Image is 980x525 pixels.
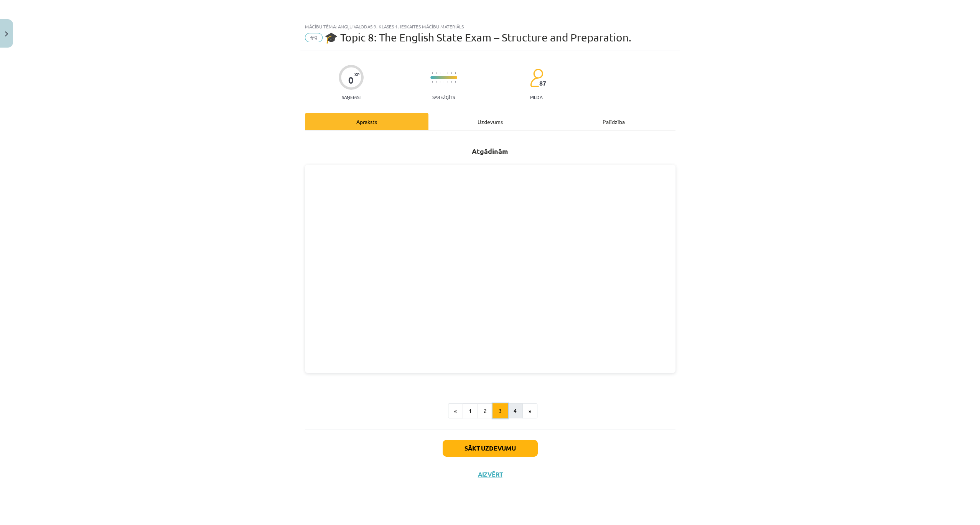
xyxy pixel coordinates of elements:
button: Aizvērt [476,471,505,478]
button: 2 [478,403,493,419]
img: icon-short-line-57e1e144782c952c97e751825c79c345078a6d821885a25fce030b3d8c18986b.svg [451,81,452,83]
div: Uzdevums [428,113,552,130]
img: icon-short-line-57e1e144782c952c97e751825c79c345078a6d821885a25fce030b3d8c18986b.svg [436,72,436,74]
img: icon-close-lesson-0947bae3869378f0d4975bcd49f059093ad1ed9edebbc8119c70593378902aed.svg [5,31,8,36]
img: icon-short-line-57e1e144782c952c97e751825c79c345078a6d821885a25fce030b3d8c18986b.svg [455,81,456,83]
span: #9 [305,33,323,42]
img: icon-short-line-57e1e144782c952c97e751825c79c345078a6d821885a25fce030b3d8c18986b.svg [455,72,456,74]
button: 4 [507,403,523,419]
div: Apraksts [305,113,428,130]
img: icon-short-line-57e1e144782c952c97e751825c79c345078a6d821885a25fce030b3d8c18986b.svg [440,81,440,83]
div: Mācību tēma: Angļu valodas 9. klases 1. ieskaites mācību materiāls [305,24,675,29]
img: icon-short-line-57e1e144782c952c97e751825c79c345078a6d821885a25fce030b3d8c18986b.svg [443,72,444,74]
span: 87 [539,80,546,87]
button: 3 [492,403,508,419]
p: Sarežģīts [432,94,455,100]
img: icon-short-line-57e1e144782c952c97e751825c79c345078a6d821885a25fce030b3d8c18986b.svg [451,72,452,74]
button: Sākt uzdevumu [443,440,538,457]
p: Saņemsi [339,94,364,100]
div: Palīdzība [552,113,675,130]
img: icon-short-line-57e1e144782c952c97e751825c79c345078a6d821885a25fce030b3d8c18986b.svg [443,81,444,83]
button: » [522,403,537,419]
img: icon-short-line-57e1e144782c952c97e751825c79c345078a6d821885a25fce030b3d8c18986b.svg [447,72,448,74]
img: icon-short-line-57e1e144782c952c97e751825c79c345078a6d821885a25fce030b3d8c18986b.svg [447,81,448,83]
nav: Page navigation example [305,403,675,419]
div: 0 [348,75,354,86]
img: icon-short-line-57e1e144782c952c97e751825c79c345078a6d821885a25fce030b3d8c18986b.svg [432,72,433,74]
strong: Atgādinām [472,147,508,155]
button: « [448,403,463,419]
p: pilda [530,94,542,100]
span: XP [354,72,359,76]
button: 1 [463,403,478,419]
img: icon-short-line-57e1e144782c952c97e751825c79c345078a6d821885a25fce030b3d8c18986b.svg [432,81,433,83]
img: icon-short-line-57e1e144782c952c97e751825c79c345078a6d821885a25fce030b3d8c18986b.svg [440,72,440,74]
span: 🎓 Topic 8: The English State Exam – Structure and Preparation. [324,31,631,44]
img: students-c634bb4e5e11cddfef0936a35e636f08e4e9abd3cc4e673bd6f9a4125e45ecb1.svg [530,68,543,87]
img: icon-short-line-57e1e144782c952c97e751825c79c345078a6d821885a25fce030b3d8c18986b.svg [436,81,436,83]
